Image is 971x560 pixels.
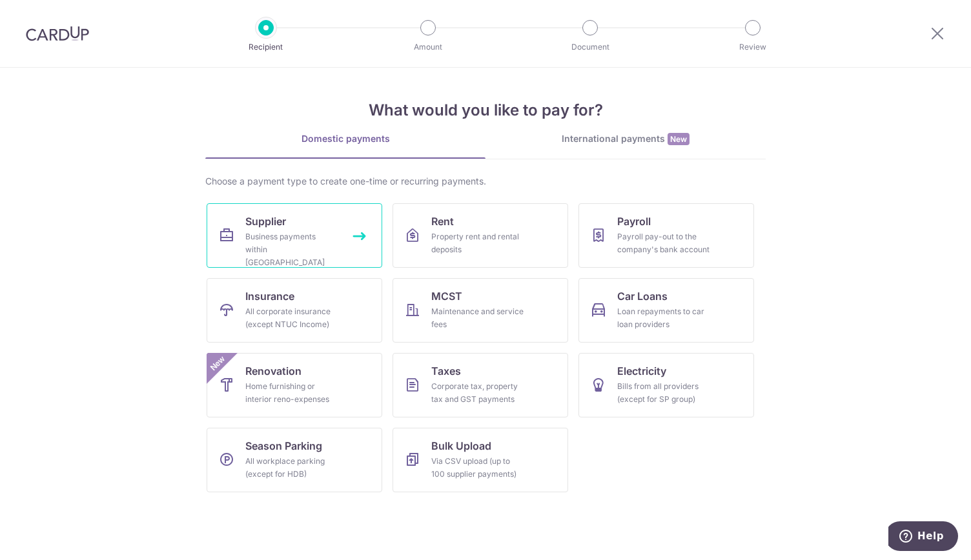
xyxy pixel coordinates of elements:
[245,455,338,481] div: All workplace parking (except for HDB)
[888,521,958,554] iframe: Opens a widget where you can find more information
[205,99,766,122] h4: What would you like to pay for?
[617,288,668,304] span: Car Loans
[431,455,524,481] div: Via CSV upload (up to 100 supplier payments)
[245,305,338,331] div: All corporate insurance (except NTUC Income)
[207,428,382,492] a: Season ParkingAll workplace parking (except for HDB)
[617,230,710,256] div: Payroll pay-out to the company's bank account
[380,41,476,54] p: Amount
[431,305,524,331] div: Maintenance and service fees
[431,438,491,454] span: Bulk Upload
[617,380,710,406] div: Bills from all providers (except for SP group)
[617,305,710,331] div: Loan repayments to car loan providers
[617,363,666,379] span: Electricity
[578,203,754,268] a: PayrollPayroll pay-out to the company's bank account
[26,26,89,41] img: CardUp
[245,380,338,406] div: Home furnishing or interior reno-expenses
[393,428,568,492] a: Bulk UploadVia CSV upload (up to 100 supplier payments)
[431,230,524,256] div: Property rent and rental deposits
[617,214,651,229] span: Payroll
[207,203,382,268] a: SupplierBusiness payments within [GEOGRAPHIC_DATA]
[245,214,286,229] span: Supplier
[431,288,462,304] span: MCST
[218,41,314,54] p: Recipient
[207,353,229,374] span: New
[431,380,524,406] div: Corporate tax, property tax and GST payments
[578,353,754,417] a: ElectricityBills from all providers (except for SP group)
[245,363,302,379] span: Renovation
[578,278,754,343] a: Car LoansLoan repayments to car loan providers
[205,132,486,145] div: Domestic payments
[431,363,461,379] span: Taxes
[668,133,690,145] span: New
[393,203,568,268] a: RentProperty rent and rental deposits
[486,132,766,146] div: International payments
[207,353,382,417] a: RenovationHome furnishing or interior reno-expensesNew
[393,353,568,417] a: TaxesCorporate tax, property tax and GST payments
[207,278,382,343] a: InsuranceAll corporate insurance (except NTUC Income)
[393,278,568,343] a: MCSTMaintenance and service fees
[705,41,801,54] p: Review
[245,288,294,304] span: Insurance
[542,41,638,54] p: Document
[205,175,766,188] div: Choose a payment type to create one-time or recurring payments.
[431,214,454,229] span: Rent
[245,230,338,269] div: Business payments within [GEOGRAPHIC_DATA]
[245,438,322,454] span: Season Parking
